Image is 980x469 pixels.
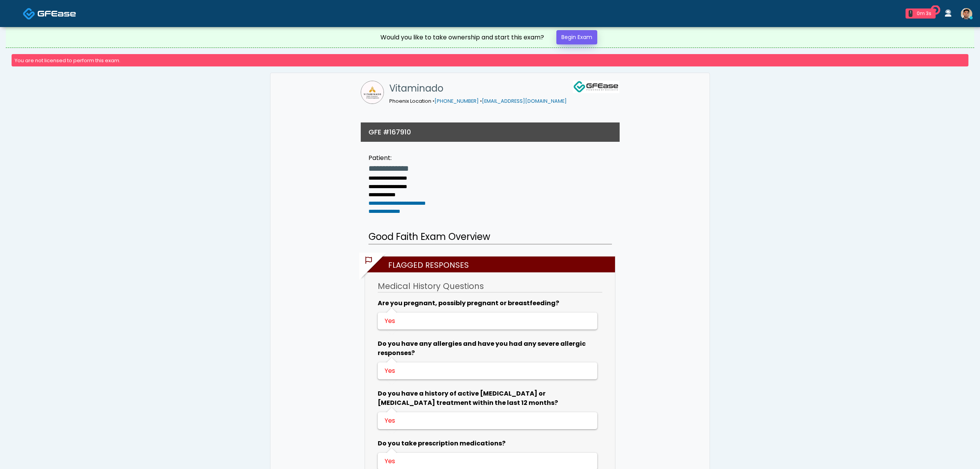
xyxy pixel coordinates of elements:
[916,10,933,17] div: 0m 3s
[385,457,589,466] div: Yes
[901,5,940,22] a: 1 0m 3s
[23,1,76,26] a: Docovia
[368,127,411,137] h3: GFE #167910
[961,8,972,20] img: Kenner Medina
[482,98,567,104] a: [EMAIL_ADDRESS][DOMAIN_NAME]
[378,299,559,308] b: Are you pregnant, possibly pregnant or breastfeeding?
[378,339,586,357] b: Do you have any allergies and have you had any severe allergic responses?
[15,57,120,64] small: You are not licensed to perform this exam.
[480,98,482,104] span: •
[378,280,602,292] h3: Medical History Questions
[556,30,597,44] a: Begin Exam
[389,98,567,104] small: Phoenix Location
[389,81,567,96] h1: Vitaminado
[573,81,619,93] img: GFEase Logo
[434,98,479,104] a: [PHONE_NUMBER]
[433,98,434,104] span: •
[380,33,544,42] div: Would you like to take ownership and start this exam?
[361,81,384,104] img: Vitaminado
[368,230,612,245] h2: Good Faith Exam Overview
[378,439,505,448] b: Do you take prescription medications?
[23,7,35,20] img: Docovia
[385,316,589,326] div: Yes
[369,257,615,272] h2: Flagged Responses
[909,10,912,17] div: 1
[368,153,452,163] div: Patient:
[378,389,558,407] b: Do you have a history of active [MEDICAL_DATA] or [MEDICAL_DATA] treatment within the last 12 mon...
[37,10,76,17] img: Docovia
[385,416,589,425] div: Yes
[385,366,589,376] div: Yes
